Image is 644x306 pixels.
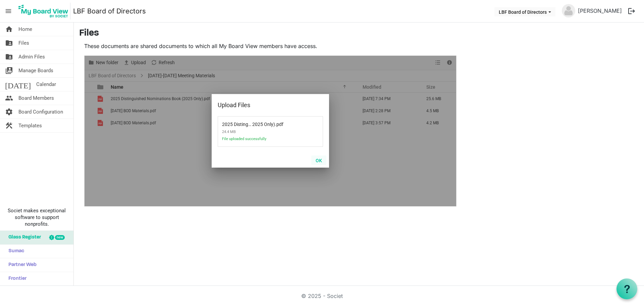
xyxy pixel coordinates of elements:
a: My Board View Logo [16,3,73,19]
button: logout [625,4,639,18]
span: people [5,91,13,105]
span: construction [5,119,13,132]
span: Board Configuration [18,105,63,119]
span: 2025 Distinguished Nominations Book (2025 Only).pdf [222,118,275,127]
span: folder_shared [5,36,13,50]
div: new [55,235,65,240]
a: [PERSON_NAME] [575,4,625,17]
a: LBF Board of Directors [73,4,146,18]
span: Board Members [18,91,54,105]
span: File uploaded successfully [222,137,292,145]
span: folder_shared [5,50,13,63]
span: settings [5,105,13,119]
img: no-profile-picture.svg [562,4,575,17]
button: OK [311,156,326,165]
h3: Files [79,28,639,39]
span: Templates [18,119,42,132]
span: Home [18,23,32,36]
span: Societ makes exceptional software to support nonprofits. [3,207,70,227]
span: Manage Boards [18,64,53,77]
span: Glass Register [5,231,41,244]
span: Sumac [5,245,24,258]
span: Partner Web [5,258,37,272]
span: menu [2,5,15,17]
button: LBF Board of Directors dropdownbutton [494,7,555,16]
div: Upload Files [218,100,302,110]
p: These documents are shared documents to which all My Board View members have access. [84,42,457,50]
span: [DATE] [5,78,31,91]
span: Admin Files [18,50,45,63]
span: Calendar [36,78,56,91]
span: 24.4 MB [222,127,292,137]
a: © 2025 - Societ [301,293,343,299]
span: switch_account [5,64,13,77]
span: Frontier [5,272,26,286]
img: My Board View Logo [16,3,70,19]
span: Files [18,36,29,50]
span: home [5,23,13,36]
